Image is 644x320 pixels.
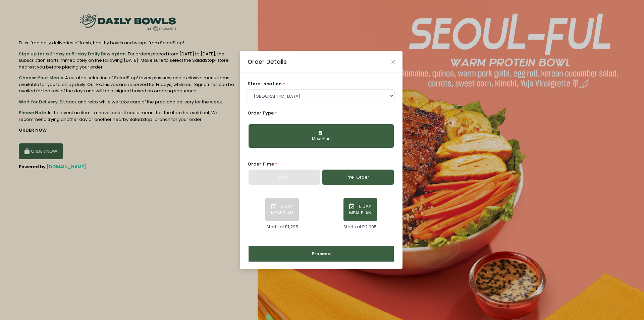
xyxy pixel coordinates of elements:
[343,198,377,221] button: 5 DAY MEAL PLAN
[248,81,282,87] span: store location
[391,60,395,63] button: Close
[265,198,299,221] button: 3 DAY MEAL PLAN
[266,224,298,230] div: Starts at P1,295
[322,170,394,185] a: Pre-Order
[253,136,389,142] div: Meal Plan
[249,124,394,148] button: Meal Plan
[248,161,274,167] span: Order Time
[343,224,377,230] div: Starts at P2,095
[248,57,287,66] div: Order Details
[249,246,394,262] button: Proceed
[248,110,274,116] span: Order Type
